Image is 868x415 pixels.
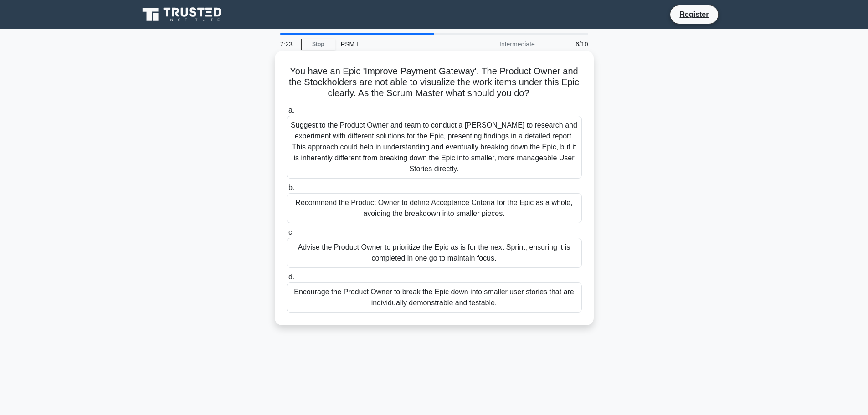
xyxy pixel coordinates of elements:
span: d. [288,273,294,281]
a: Register [674,9,714,20]
div: Recommend the Product Owner to define Acceptance Criteria for the Epic as a whole, avoiding the b... [287,193,582,223]
div: Encourage the Product Owner to break the Epic down into smaller user stories that are individuall... [287,282,582,313]
a: Stop [301,39,335,50]
div: Intermediate [461,35,540,53]
span: c. [288,228,294,236]
h5: You have an Epic 'Improve Payment Gateway'. The Product Owner and the Stockholders are not able t... [286,66,583,99]
div: 7:23 [275,35,301,53]
div: Advise the Product Owner to prioritize the Epic as is for the next Sprint, ensuring it is complet... [287,238,582,268]
div: 6/10 [540,35,594,53]
div: PSM I [335,35,461,53]
span: a. [288,106,294,114]
span: b. [288,184,294,191]
div: Suggest to the Product Owner and team to conduct a [PERSON_NAME] to research and experiment with ... [287,116,582,179]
